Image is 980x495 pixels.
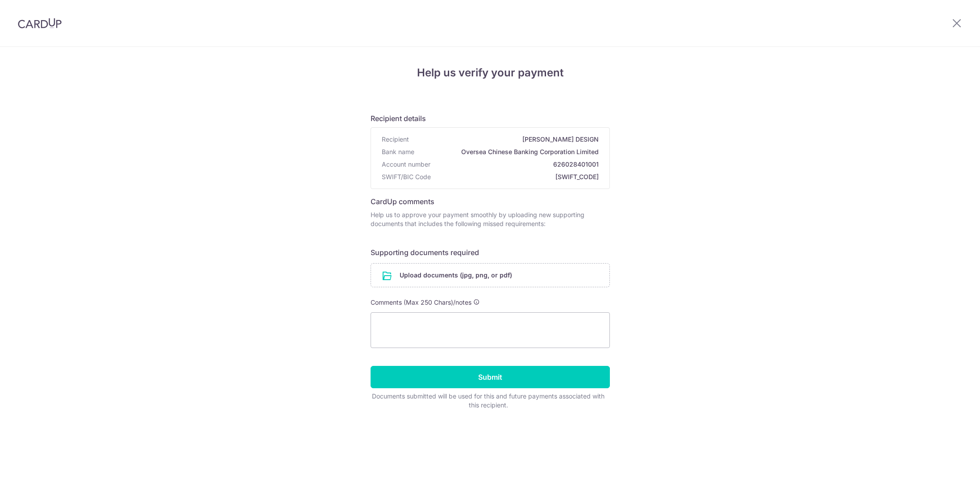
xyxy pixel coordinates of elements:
[434,160,599,169] span: 626028401001
[382,135,409,144] span: Recipient
[382,172,431,181] span: SWIFT/BIC Code
[382,147,414,156] span: Bank name
[371,366,610,388] input: Submit
[371,247,610,258] h6: Supporting documents required
[371,113,610,124] h6: Recipient details
[371,65,610,81] h4: Help us verify your payment
[371,210,610,228] p: Help us to approve your payment smoothly by uploading new supporting documents that includes the ...
[371,196,610,207] h6: CardUp comments
[923,468,971,491] iframe: Opens a widget where you can find more information
[18,18,62,29] img: CardUp
[382,160,430,169] span: Account number
[371,392,606,410] div: Documents submitted will be used for this and future payments associated with this recipient.
[413,135,599,144] span: [PERSON_NAME] DESIGN
[371,263,610,287] div: Upload documents (jpg, png, or pdf)
[418,147,599,156] span: Oversea Chinese Banking Corporation Limited
[371,298,471,306] span: Comments (Max 250 Chars)/notes
[434,172,599,181] span: [SWIFT_CODE]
